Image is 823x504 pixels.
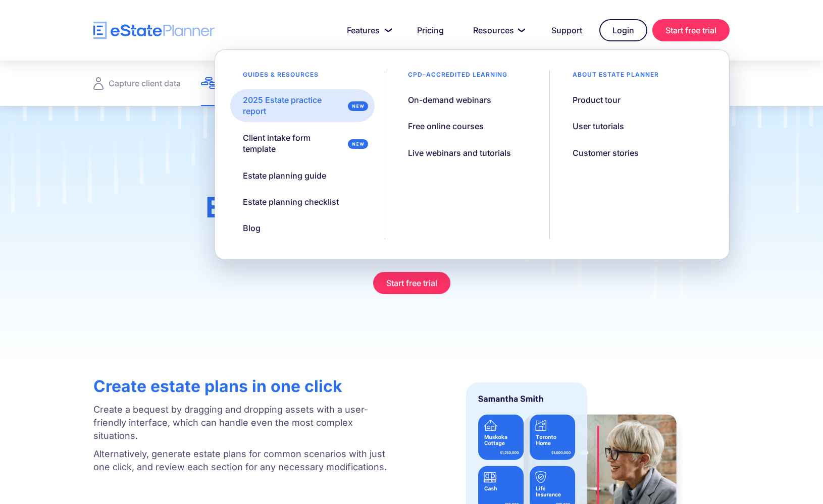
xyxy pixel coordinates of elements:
a: Blog [230,217,273,239]
div: CPD–accredited learning [395,70,520,84]
span: Even the most complex estate plans [205,190,618,256]
div: 2025 Estate practice report [243,94,344,117]
a: Start free trial [652,19,730,41]
a: Start free trial [373,272,450,294]
div: Estate planning checklist [243,196,339,207]
a: Login [599,19,647,41]
div: Free online courses [408,121,484,132]
a: Estate planning guide [230,165,339,186]
a: Capture client data [93,61,181,106]
a: home [93,22,215,39]
div: Guides & resources [230,70,331,84]
a: Features [335,20,400,40]
h1: can be done with ease [180,192,643,264]
a: Resources [461,20,534,40]
div: About estate planner [560,70,672,84]
div: Client intake form template [243,132,344,155]
a: Estate planning checklist [230,191,351,212]
div: Customer stories [573,147,639,158]
div: On-demand webinars [408,94,491,105]
div: Estate planning guide [243,170,326,181]
div: User tutorials [573,121,624,132]
a: Product tour [560,89,633,110]
a: On-demand webinars [395,89,504,110]
a: Customer stories [560,142,651,163]
a: Client intake form template [230,127,374,160]
a: Free online courses [395,116,496,137]
div: Product tour [573,94,621,105]
div: Capture client data [109,76,181,90]
div: Blog [243,222,261,234]
a: Live webinars and tutorials [395,142,524,163]
p: Create a bequest by dragging and dropping assets with a user-friendly interface, which can handle... [93,403,392,442]
a: Support [539,20,594,40]
a: Pricing [405,20,456,40]
a: 2025 Estate practice report [230,89,374,122]
p: Alternatively, generate estate plans for common scenarios with just one click, and review each se... [93,447,392,474]
div: Live webinars and tutorials [408,147,511,158]
a: User tutorials [560,116,637,137]
a: Create estate plans [201,61,295,106]
strong: Create estate plans in one click [93,376,342,396]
